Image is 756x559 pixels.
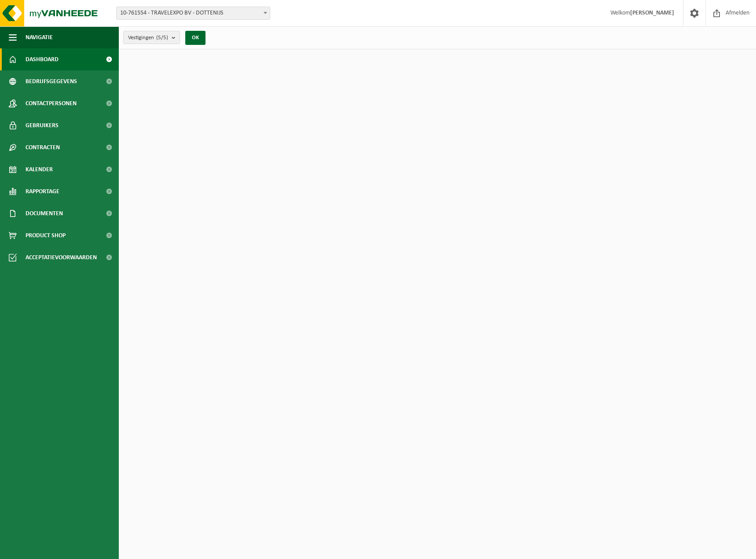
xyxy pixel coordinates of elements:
[26,202,63,224] span: Documenten
[156,35,168,40] count: (5/5)
[26,136,60,158] span: Contracten
[123,31,180,44] button: Vestigingen(5/5)
[26,48,59,70] span: Dashboard
[26,92,77,114] span: Contactpersonen
[26,114,59,136] span: Gebruikers
[185,31,206,45] button: OK
[630,10,674,16] strong: [PERSON_NAME]
[26,224,66,246] span: Product Shop
[26,158,53,180] span: Kalender
[26,246,97,268] span: Acceptatievoorwaarden
[117,7,270,19] span: 10-761554 - TRAVELEXPO BV - DOTTENIJS
[26,70,77,92] span: Bedrijfsgegevens
[128,31,168,44] span: Vestigingen
[26,26,53,48] span: Navigatie
[116,7,270,20] span: 10-761554 - TRAVELEXPO BV - DOTTENIJS
[26,180,59,202] span: Rapportage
